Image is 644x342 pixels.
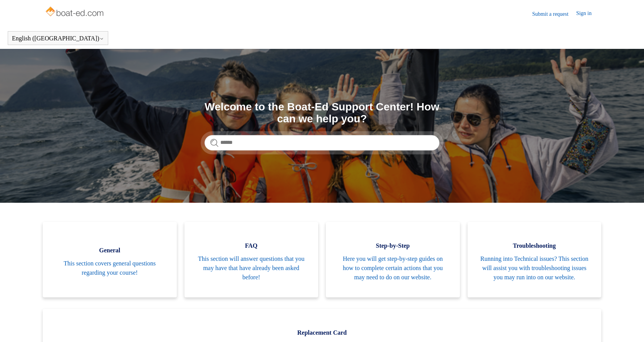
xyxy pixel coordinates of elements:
h1: Welcome to the Boat-Ed Support Center! How can we help you? [205,101,439,125]
button: English ([GEOGRAPHIC_DATA]) [12,35,104,42]
span: Running into Technical issues? This section will assist you with troubleshooting issues you may r... [479,254,590,282]
span: Here you will get step-by-step guides on how to complete certain actions that you may need to do ... [337,254,448,282]
span: This section will answer questions that you may have that have already been asked before! [196,254,307,282]
img: Boat-Ed Help Center home page [45,5,106,20]
div: Live chat [618,316,638,336]
a: General This section covers general questions regarding your course! [43,222,177,297]
span: General [54,246,165,255]
span: Step-by-Step [337,241,448,250]
span: This section covers general questions regarding your course! [54,259,165,277]
span: Troubleshooting [479,241,590,250]
span: FAQ [196,241,307,250]
a: Submit a request [532,10,576,18]
a: FAQ This section will answer questions that you may have that have already been asked before! [184,222,319,297]
span: Replacement Card [54,328,590,337]
a: Troubleshooting Running into Technical issues? This section will assist you with troubleshooting ... [468,222,602,297]
input: Search [205,135,439,150]
a: Step-by-Step Here you will get step-by-step guides on how to complete certain actions that you ma... [326,222,460,297]
a: Sign in [576,9,599,18]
